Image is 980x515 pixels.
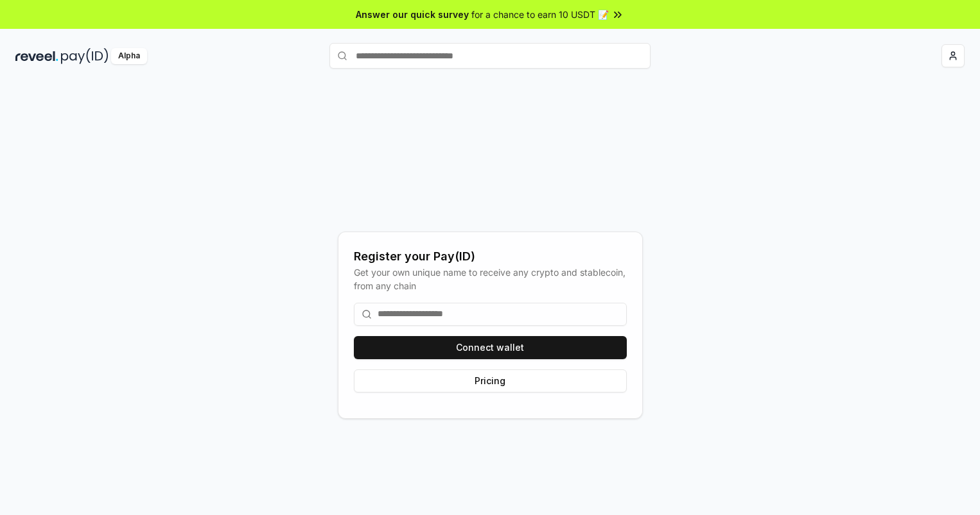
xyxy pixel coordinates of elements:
div: Register your Pay(ID) [354,248,627,266]
span: Answer our quick survey [356,8,469,21]
img: reveel_dark [15,48,58,64]
span: for a chance to earn 10 USDT 📝 [471,8,609,21]
button: Connect wallet [354,336,627,359]
div: Get your own unique name to receive any crypto and stablecoin, from any chain [354,266,627,292]
button: Pricing [354,369,627,393]
img: pay_id [61,48,109,64]
div: Alpha [111,48,147,64]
